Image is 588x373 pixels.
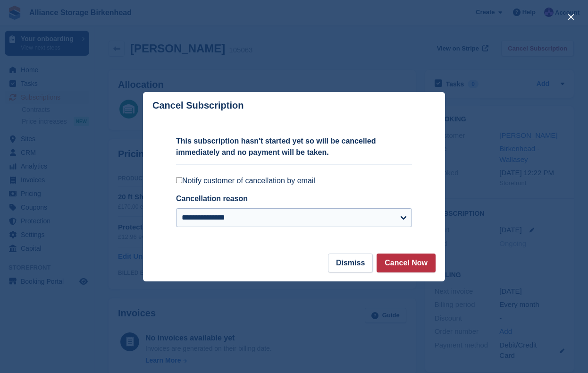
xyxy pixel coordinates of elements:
button: close [563,9,579,25]
p: Cancel Subscription [152,100,244,111]
button: Cancel Now [377,254,436,272]
p: This subscription hasn't started yet so will be cancelled immediately and no payment will be taken. [176,136,412,158]
label: Notify customer of cancellation by email [176,176,412,186]
label: Cancellation reason [176,195,248,203]
input: Notify customer of cancellation by email [176,177,182,183]
button: Dismiss [328,254,373,272]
